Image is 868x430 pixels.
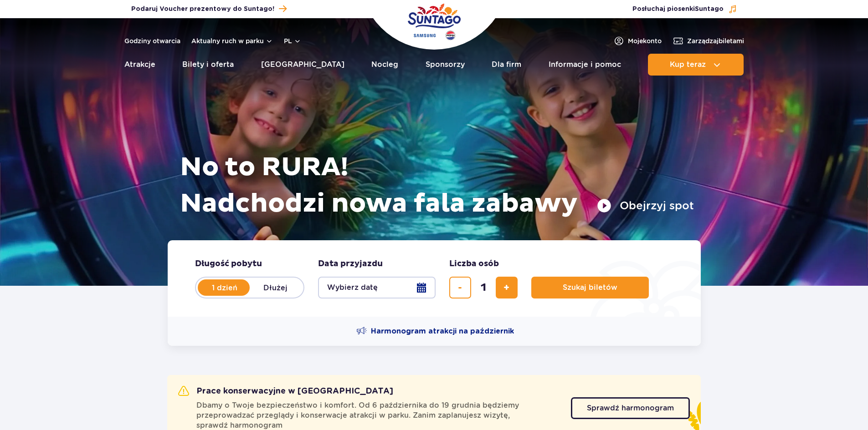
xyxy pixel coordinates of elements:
a: Atrakcje [124,54,155,76]
a: Bilety i oferta [182,54,234,76]
a: Godziny otwarcia [124,36,180,46]
span: Zarządzaj biletami [687,36,744,46]
span: Posłuchaj piosenki [632,5,724,14]
button: Kup teraz [648,54,744,76]
button: dodaj bilet [496,277,518,298]
a: Podaruj Voucher prezentowy do Suntago! [131,3,287,15]
span: Kup teraz [670,61,706,69]
button: usuń bilet [449,277,471,298]
a: Sponsorzy [426,54,465,76]
button: Posłuchaj piosenkiSuntago [632,5,737,14]
a: Harmonogram atrakcji na październik [356,326,514,337]
button: Wybierz datę [318,277,436,298]
span: Harmonogram atrakcji na październik [371,326,514,336]
a: Sprawdź harmonogram [571,397,690,419]
span: Data przyjazdu [318,258,383,269]
button: Aktualny ruch w parku [191,37,273,45]
h2: Prace konserwacyjne w [GEOGRAPHIC_DATA] [178,386,393,397]
label: 1 dzień [199,278,251,297]
span: Moje konto [628,36,662,46]
label: Dłużej [250,278,302,297]
button: Szukaj biletów [531,277,649,298]
a: [GEOGRAPHIC_DATA] [261,54,344,76]
form: Planowanie wizyty w Park of Poland [168,240,701,317]
span: Sprawdź harmonogram [587,405,674,412]
a: Informacje i pomoc [549,54,621,76]
button: Obejrzyj spot [597,198,694,213]
a: Nocleg [371,54,398,76]
input: liczba biletów [473,277,494,298]
a: Mojekonto [613,35,662,46]
span: Długość pobytu [195,258,262,269]
span: Suntago [695,6,724,12]
a: Dla firm [492,54,521,76]
button: pl [284,36,301,46]
span: Podaruj Voucher prezentowy do Suntago! [131,5,274,14]
span: Szukaj biletów [563,283,617,292]
a: Zarządzajbiletami [673,35,744,46]
span: Liczba osób [449,258,499,269]
h1: No to RURA! Nadchodzi nowa fala zabawy [180,149,694,222]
